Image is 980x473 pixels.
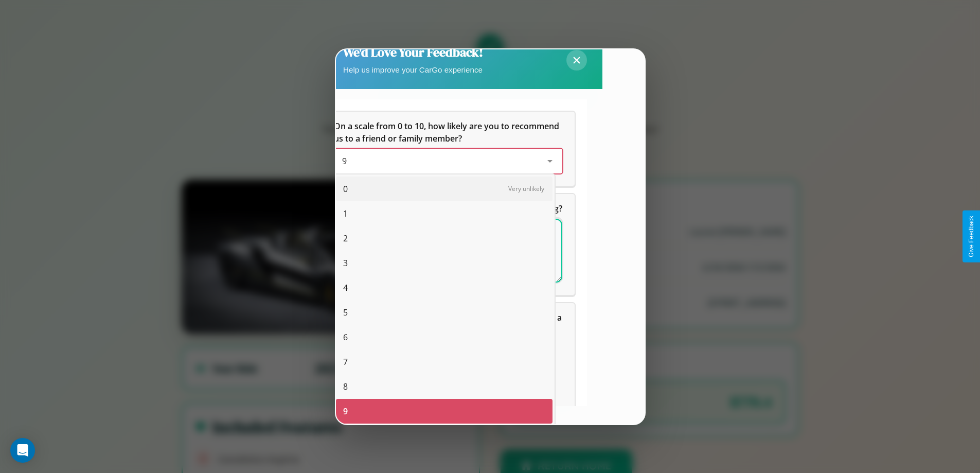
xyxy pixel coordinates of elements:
[343,405,348,417] span: 9
[336,275,553,300] div: 4
[336,349,553,374] div: 7
[343,331,348,343] span: 6
[336,374,553,399] div: 8
[334,120,561,144] span: On a scale from 0 to 10, how likely are you to recommend us to a friend or family member?
[343,257,348,269] span: 3
[343,282,348,294] span: 4
[508,184,544,193] span: Very unlikely
[336,201,553,226] div: 1
[343,306,348,319] span: 5
[343,232,348,244] span: 2
[334,312,564,336] span: Which of the following features do you value the most in a vehicle?
[343,183,348,195] span: 0
[336,226,553,251] div: 2
[343,63,483,77] p: Help us improve your CarGo experience
[343,44,483,61] h2: We'd Love Your Feedback!
[336,300,553,325] div: 5
[343,356,348,368] span: 7
[343,207,348,220] span: 1
[968,216,975,257] div: Give Feedback
[343,380,348,393] span: 8
[334,120,562,145] h5: On a scale from 0 to 10, how likely are you to recommend us to a friend or family member?
[342,155,347,167] span: 9
[336,325,553,349] div: 6
[336,251,553,275] div: 3
[334,149,562,173] div: On a scale from 0 to 10, how likely are you to recommend us to a friend or family member?
[336,177,553,201] div: 0
[336,424,553,448] div: 10
[322,112,575,186] div: On a scale from 0 to 10, how likely are you to recommend us to a friend or family member?
[336,399,553,424] div: 9
[334,203,562,214] span: What can we do to make your experience more satisfying?
[10,438,35,463] div: Open Intercom Messenger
